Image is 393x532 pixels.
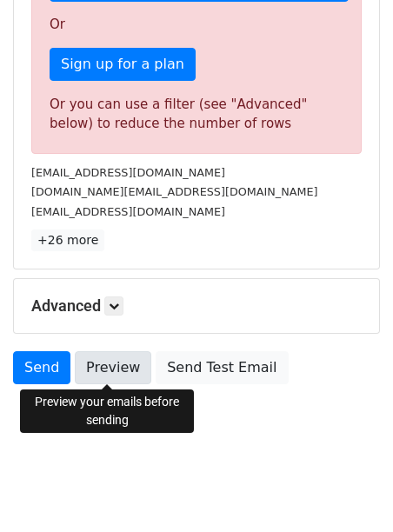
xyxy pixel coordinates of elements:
[20,389,194,433] div: Preview your emails before sending
[75,351,151,384] a: Preview
[50,16,343,34] p: Or
[13,351,70,384] a: Send
[31,166,225,179] small: [EMAIL_ADDRESS][DOMAIN_NAME]
[31,205,225,218] small: [EMAIL_ADDRESS][DOMAIN_NAME]
[50,95,343,134] div: Or you can use a filter (see "Advanced" below) to reduce the number of rows
[31,229,104,251] a: +26 more
[31,185,317,198] small: [DOMAIN_NAME][EMAIL_ADDRESS][DOMAIN_NAME]
[50,48,196,81] a: Sign up for a plan
[31,296,362,316] h5: Advanced
[156,351,288,384] a: Send Test Email
[306,449,393,532] iframe: Chat Widget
